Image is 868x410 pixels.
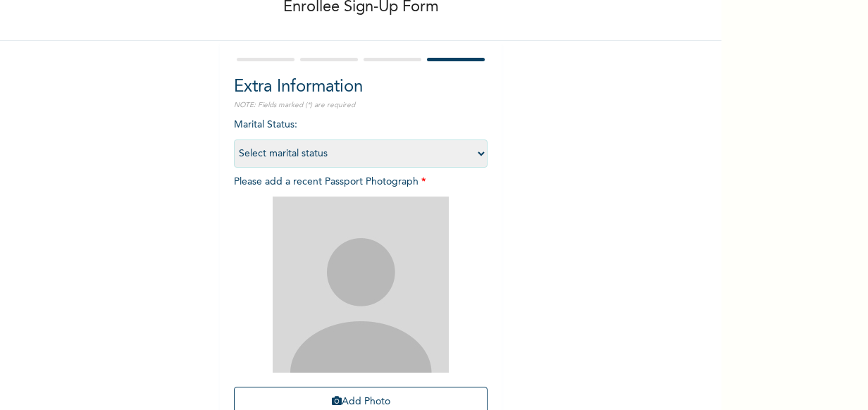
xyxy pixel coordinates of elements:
[234,100,488,111] p: NOTE: Fields marked (*) are required
[273,197,449,373] img: Crop
[234,75,488,100] h2: Extra Information
[234,120,488,159] span: Marital Status :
